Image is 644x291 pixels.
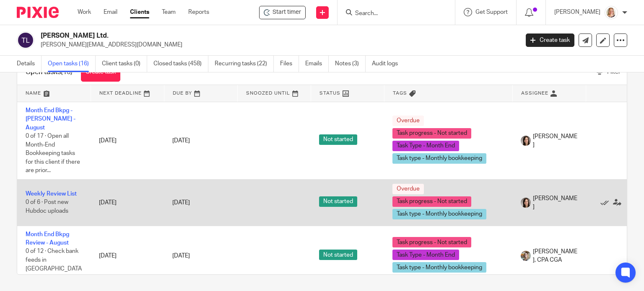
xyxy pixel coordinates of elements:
[26,68,73,77] h1: Open tasks
[26,191,77,197] a: Weekly Review List
[521,251,531,261] img: Chrissy%20McGale%20Bio%20Pic%201.jpg
[533,194,577,211] span: [PERSON_NAME]
[392,128,471,139] span: Task progress - Not started
[91,226,164,286] td: [DATE]
[26,133,80,173] span: 0 of 17 · Open all Month-End Bookkeeping tasks for this client if there are prior...
[319,134,357,145] span: Not started
[188,8,209,16] a: Reports
[246,91,290,95] span: Snoozed Until
[104,8,117,16] a: Email
[26,232,69,246] a: Month End Bkpg Review - August
[26,108,75,131] a: Month End Bkpg - [PERSON_NAME] - August
[26,249,82,281] span: 0 of 12 · Check bank feeds in [GEOGRAPHIC_DATA]
[259,6,306,19] div: TG Schulz Ltd.
[392,116,424,126] span: Overdue
[600,198,613,207] a: Mark as done
[81,63,120,82] a: Create task
[533,247,577,265] span: [PERSON_NAME], CPA CGA
[319,91,340,95] span: Status
[17,31,34,49] img: svg%3E
[172,138,190,144] span: [DATE]
[392,250,459,260] span: Task Type - Month End
[273,8,301,17] span: Start timer
[172,253,190,259] span: [DATE]
[153,56,208,72] a: Closed tasks (458)
[319,250,357,260] span: Not started
[172,200,190,206] span: [DATE]
[521,136,531,146] img: Danielle%20photo.jpg
[393,91,407,95] span: Tags
[392,153,486,164] span: Task type - Monthly bookkeeping
[392,262,486,273] span: Task type - Monthly bookkeeping
[130,8,149,16] a: Clients
[554,8,600,16] p: [PERSON_NAME]
[91,179,164,226] td: [DATE]
[41,31,419,40] h2: [PERSON_NAME] Ltd.
[392,237,471,247] span: Task progress - Not started
[392,209,486,219] span: Task type - Monthly bookkeeping
[335,56,366,72] a: Notes (3)
[392,141,459,151] span: Task Type - Month End
[521,198,531,208] img: Danielle%20photo.jpg
[26,200,68,214] span: 0 of 6 · Post new Hubdoc uploads
[392,184,424,194] span: Overdue
[354,10,430,18] input: Search
[61,69,73,75] span: (16)
[41,41,513,49] p: [PERSON_NAME][EMAIL_ADDRESS][DOMAIN_NAME]
[78,8,91,16] a: Work
[215,56,274,72] a: Recurring tasks (22)
[48,56,96,72] a: Open tasks (16)
[305,56,329,72] a: Emails
[533,132,577,149] span: [PERSON_NAME]
[280,56,299,72] a: Files
[372,56,404,72] a: Audit logs
[526,33,574,47] a: Create task
[17,56,42,72] a: Details
[17,7,59,18] img: Pixie
[607,69,621,75] span: Filter
[162,8,176,16] a: Team
[91,102,164,180] td: [DATE]
[392,196,471,207] span: Task progress - Not started
[475,9,508,15] span: Get Support
[605,6,618,19] img: Screenshot%202025-09-16%20114050.png
[102,56,147,72] a: Client tasks (0)
[319,196,357,207] span: Not started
